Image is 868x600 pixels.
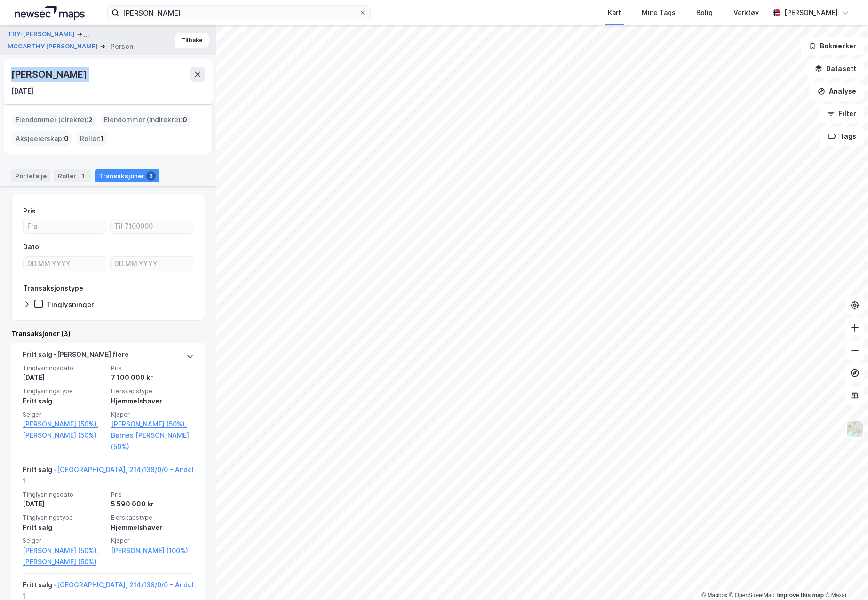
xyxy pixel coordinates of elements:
button: TRY-[PERSON_NAME] [8,29,77,40]
img: logo.a4113a55bc3d86da70a041830d287a7e.svg [15,6,85,20]
button: MCCARTHY [PERSON_NAME] [8,42,100,51]
div: Transaksjoner (3) [11,328,205,339]
input: DD.MM.YYYY [24,257,106,271]
div: Hjemmelshaver [111,522,194,533]
div: Fritt salg [23,395,105,407]
div: Mine Tags [642,7,676,18]
button: Analyse [810,82,864,101]
div: 7 100 000 kr [111,372,194,383]
div: [PERSON_NAME] [11,67,88,82]
img: Z [846,420,864,438]
a: [PERSON_NAME] (50%), [111,418,194,430]
div: Tinglysninger [47,300,94,309]
span: 0 [183,114,187,126]
div: 5 590 000 kr [111,498,194,510]
input: Fra [24,219,106,233]
span: Tinglysningsdato [23,490,105,498]
div: Pris [23,205,36,217]
a: [PERSON_NAME] (50%) [23,430,105,441]
input: DD.MM.YYYY [111,257,193,271]
button: Tilbake [175,33,209,48]
span: Tinglysningstype [23,387,105,395]
a: [GEOGRAPHIC_DATA], 214/138/0/0 - Andel 1 [23,466,194,485]
span: Selger [23,411,105,418]
button: Bokmerker [801,37,864,55]
div: Portefølje [11,169,50,182]
input: Til 7100000 [111,219,193,233]
div: Person [111,41,133,52]
span: Selger [23,537,105,545]
button: Tags [820,127,864,146]
button: Filter [819,104,864,123]
span: Kjøper [111,537,194,545]
a: [PERSON_NAME] (100%) [111,545,194,556]
div: Aksjeeierskap : [12,131,72,146]
div: Transaksjonstype [23,283,83,294]
span: Tinglysningstype [23,513,105,521]
div: 1 [78,171,88,181]
div: Dato [23,241,39,253]
a: [PERSON_NAME] (50%) [23,556,105,568]
div: ... [84,29,89,40]
div: [DATE] [11,86,33,97]
div: 3 [146,171,156,181]
div: Roller [54,169,91,182]
span: Eierskapstype [111,513,194,521]
div: Bolig [696,7,713,18]
span: Tinglysningsdato [23,364,105,372]
span: 2 [88,114,93,126]
input: Søk på adresse, matrikkel, gårdeiere, leietakere eller personer [119,6,359,20]
span: 1 [101,133,104,144]
span: Kjøper [111,411,194,418]
div: Transaksjoner [95,169,159,182]
div: Fritt salg [23,522,105,533]
a: [PERSON_NAME] (50%), [23,545,105,556]
div: Verktøy [733,7,759,18]
div: [DATE] [23,498,105,510]
span: 0 [64,133,69,144]
div: Roller : [76,131,108,146]
a: OpenStreetMap [729,592,775,599]
div: Eiendommer (Indirekte) : [100,112,191,127]
iframe: Chat Widget [821,555,868,600]
div: Fritt salg - [23,464,194,490]
span: Eierskapstype [111,387,194,395]
a: Børnes [PERSON_NAME] (50%) [111,430,194,452]
span: Pris [111,364,194,372]
a: Improve this map [777,592,824,599]
div: [DATE] [23,372,105,383]
a: Mapbox [701,592,727,599]
div: Hjemmelshaver [111,395,194,407]
a: [GEOGRAPHIC_DATA], 214/138/0/0 - Andel 1 [23,581,194,600]
button: Datasett [807,59,864,78]
div: Kart [608,7,621,18]
div: Eiendommer (direkte) : [12,112,96,127]
div: Fritt salg - [PERSON_NAME] flere [23,349,129,364]
div: [PERSON_NAME] [784,7,838,18]
span: Pris [111,490,194,498]
a: [PERSON_NAME] (50%), [23,418,105,430]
